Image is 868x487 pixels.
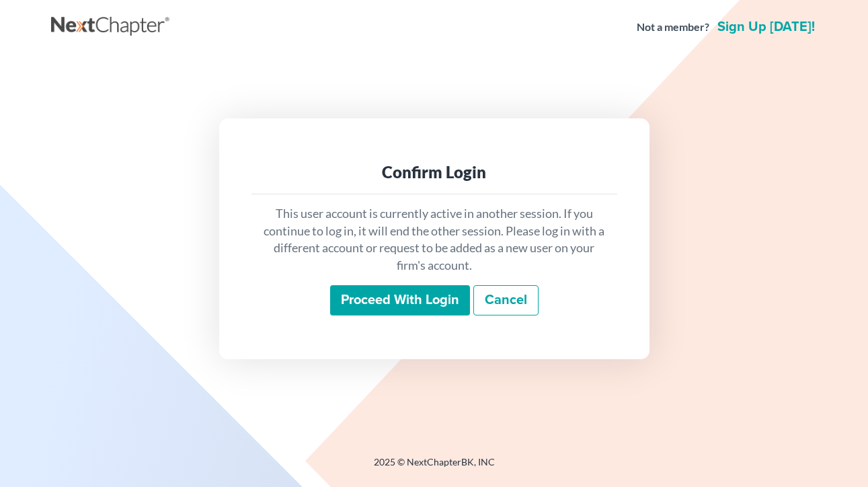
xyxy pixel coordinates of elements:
p: This user account is currently active in another session. If you continue to log in, it will end ... [262,205,606,274]
a: Sign up [DATE]! [715,20,818,34]
input: Proceed with login [330,285,470,316]
a: Cancel [473,285,539,316]
div: 2025 © NextChapterBK, INC [51,455,818,480]
strong: Not a member? [637,20,709,35]
div: Confirm Login [262,161,606,183]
